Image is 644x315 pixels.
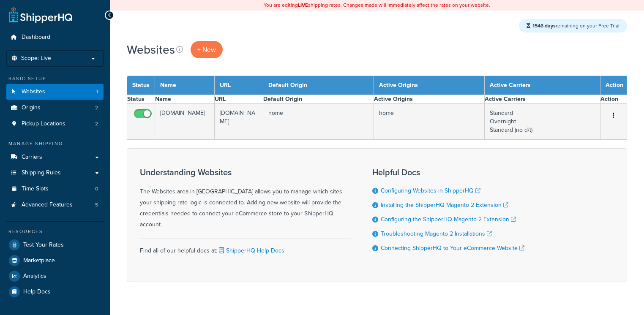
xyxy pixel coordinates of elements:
[95,120,98,128] span: 2
[6,165,104,181] a: Shipping Rules
[215,95,263,104] th: URL
[6,140,104,147] div: Manage Shipping
[22,34,50,41] span: Dashboard
[6,30,104,45] a: Dashboard
[600,76,627,95] th: Action
[6,75,104,82] div: Basic Setup
[6,116,104,132] a: Pickup Locations 2
[381,201,508,209] a: Installing the ShipperHQ Magento 2 Extension
[22,201,73,209] span: Advanced Features
[96,88,98,95] span: 1
[6,84,104,100] li: Websites
[95,201,98,209] span: 5
[6,149,104,165] a: Carriers
[600,95,627,104] th: Action
[22,88,45,95] span: Websites
[6,269,104,284] a: Analytics
[6,84,104,100] a: Websites 1
[127,95,155,104] th: Status
[374,76,485,95] th: Active Origins
[485,95,600,104] th: Active Carriers
[6,100,104,116] a: Origins 2
[298,1,308,9] b: LIVE
[22,154,42,161] span: Carriers
[381,186,480,195] a: Configuring Websites in ShipperHQ
[381,229,492,238] a: Troubleshooting Magento 2 Installations
[263,95,374,104] th: Default Origin
[381,215,516,224] a: Configuring the ShipperHQ Magento 2 Extension
[23,288,51,296] span: Help Docs
[215,104,263,140] td: [DOMAIN_NAME]
[155,95,215,104] th: Name
[374,104,485,140] td: home
[22,120,65,128] span: Pickup Locations
[95,104,98,111] span: 2
[217,246,284,255] a: ShipperHQ Help Docs
[372,168,524,177] h3: Helpful Docs
[22,169,61,177] span: Shipping Rules
[22,104,41,111] span: Origins
[215,76,263,95] th: URL
[6,237,104,253] a: Test Your Rates
[263,76,374,95] th: Default Origin
[140,239,351,256] div: Find all of our helpful docs at:
[6,181,104,197] li: Time Slots
[263,104,374,140] td: home
[374,95,485,104] th: Active Origins
[155,76,215,95] th: Name
[23,273,46,280] span: Analytics
[6,100,104,116] li: Origins
[532,22,556,30] strong: 1546 days
[21,55,51,62] span: Scope: Live
[140,168,351,230] div: The Websites area in [GEOGRAPHIC_DATA] allows you to manage which sites your shipping rate logic ...
[127,76,155,95] th: Status
[191,41,223,58] a: + New
[6,253,104,268] a: Marketplace
[23,257,55,264] span: Marketplace
[9,6,72,23] a: ShipperHQ Home
[485,76,600,95] th: Active Carriers
[6,116,104,132] li: Pickup Locations
[6,284,104,299] a: Help Docs
[155,104,215,140] td: [DOMAIN_NAME]
[197,45,216,54] span: + New
[6,197,104,213] a: Advanced Features 5
[127,41,175,58] h1: Websites
[519,19,627,33] div: remaining on your Free Trial
[95,185,98,193] span: 0
[485,104,600,140] td: Standard Overnight Standard (no d/t)
[23,242,64,249] span: Test Your Rates
[6,197,104,213] li: Advanced Features
[140,168,351,177] h3: Understanding Websites
[381,244,524,253] a: Connecting ShipperHQ to Your eCommerce Website
[22,185,49,193] span: Time Slots
[6,181,104,197] a: Time Slots 0
[6,228,104,235] div: Resources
